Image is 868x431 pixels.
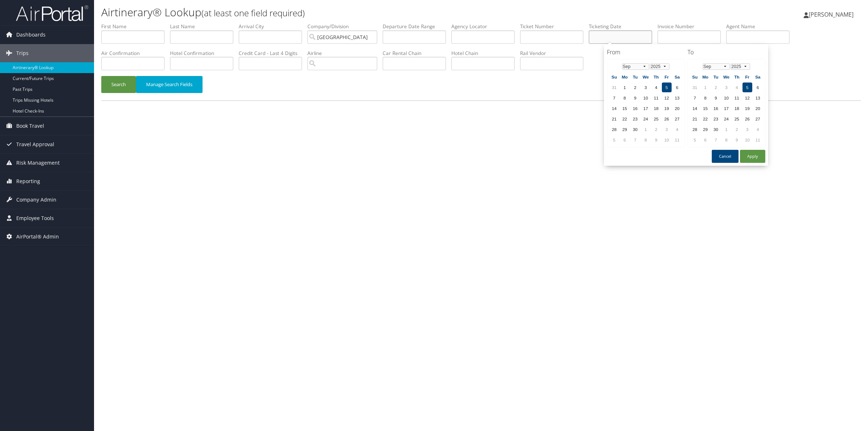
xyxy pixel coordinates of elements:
[743,103,752,113] td: 19
[651,124,661,134] td: 2
[520,50,589,57] label: Rail Vendor
[690,114,700,124] td: 21
[701,114,710,124] td: 22
[672,83,682,92] td: 6
[630,83,640,92] td: 2
[136,76,203,93] button: Manage Search Fields
[620,114,630,124] td: 22
[609,124,619,134] td: 28
[753,83,763,92] td: 6
[743,93,752,103] td: 12
[722,103,731,113] td: 17
[658,23,726,30] label: Invoice Number
[732,103,742,113] td: 18
[732,114,742,124] td: 25
[630,103,640,113] td: 16
[651,93,661,103] td: 11
[690,72,700,82] th: Su
[701,83,710,92] td: 1
[170,50,239,57] label: Hotel Confirmation
[16,172,40,190] span: Reporting
[609,83,619,92] td: 31
[722,124,731,134] td: 1
[722,114,731,124] td: 24
[16,117,44,135] span: Book Travel
[753,124,763,134] td: 4
[651,83,661,92] td: 4
[732,83,742,92] td: 4
[743,124,752,134] td: 3
[672,124,682,134] td: 4
[630,124,640,134] td: 30
[753,114,763,124] td: 27
[732,124,742,134] td: 2
[16,26,46,44] span: Dashboards
[239,50,307,57] label: Credit Card - Last 4 Digits
[743,83,752,92] td: 5
[690,103,700,113] td: 14
[307,23,383,30] label: Company/Division
[609,72,619,82] th: Su
[753,103,763,113] td: 20
[651,72,661,82] th: Th
[630,93,640,103] td: 9
[641,114,651,124] td: 24
[620,103,630,113] td: 15
[753,93,763,103] td: 13
[16,228,59,246] span: AirPortal® Admin
[609,135,619,145] td: 5
[753,135,763,145] td: 11
[701,93,710,103] td: 8
[651,135,661,145] td: 9
[732,135,742,145] td: 9
[732,72,742,82] th: Th
[662,103,672,113] td: 19
[630,135,640,145] td: 7
[641,83,651,92] td: 3
[620,135,630,145] td: 6
[690,83,700,92] td: 31
[101,76,136,93] button: Search
[641,72,651,82] th: We
[630,72,640,82] th: Tu
[690,135,700,145] td: 5
[101,5,608,20] h1: Airtinerary® Lookup
[743,135,752,145] td: 10
[662,124,672,134] td: 3
[16,135,54,153] span: Travel Approval
[609,93,619,103] td: 7
[16,191,56,209] span: Company Admin
[662,72,672,82] th: Fr
[688,48,765,56] h4: To
[711,135,721,145] td: 7
[711,93,721,103] td: 9
[672,72,682,82] th: Sa
[641,124,651,134] td: 1
[672,114,682,124] td: 27
[711,72,721,82] th: Tu
[712,150,739,163] button: Cancel
[672,93,682,103] td: 13
[451,23,520,30] label: Agency Locator
[101,23,170,30] label: First Name
[651,103,661,113] td: 18
[16,154,60,172] span: Risk Management
[690,124,700,134] td: 28
[743,72,752,82] th: Fr
[641,93,651,103] td: 10
[607,48,685,56] h4: From
[170,23,239,30] label: Last Name
[804,4,861,25] a: [PERSON_NAME]
[711,124,721,134] td: 30
[701,103,710,113] td: 15
[662,83,672,92] td: 5
[672,135,682,145] td: 11
[701,135,710,145] td: 6
[722,93,731,103] td: 10
[16,5,88,22] img: airportal-logo.png
[451,50,520,57] label: Hotel Chain
[630,114,640,124] td: 23
[722,72,731,82] th: We
[701,124,710,134] td: 29
[662,135,672,145] td: 10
